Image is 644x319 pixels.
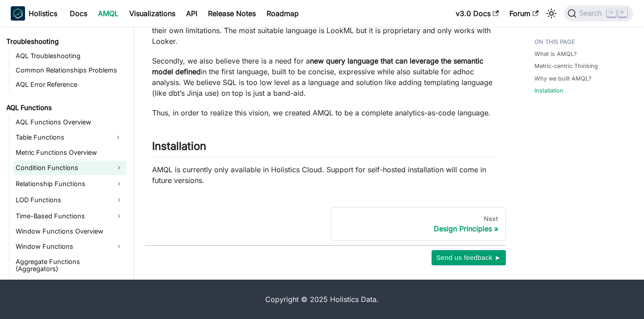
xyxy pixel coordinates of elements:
[13,239,126,254] a: Window Functions
[13,193,126,207] a: LOD Functions
[181,6,203,21] a: API
[504,6,544,21] a: Forum
[152,140,499,157] h2: Installation
[13,64,126,77] a: Common Relationships Problems
[339,215,499,223] div: Next
[13,130,110,145] a: Table Functions
[4,35,126,48] a: Troubleshooting
[261,6,304,21] a: Roadmap
[124,6,181,21] a: Visualizations
[331,207,506,241] a: NextDesign Principles
[13,146,126,159] a: Metric Functions Overview
[534,50,577,58] a: What is AMQL?
[93,6,124,21] a: AMQL
[13,50,126,62] a: AQL Troubleshooting
[13,277,126,289] a: Logical Functions
[432,250,506,265] button: Send us feedback ►
[534,62,598,70] a: Metric-centric Thinking
[13,78,126,91] a: AQL Error Reference
[64,6,93,21] a: Docs
[4,102,126,114] a: AQL Functions
[11,6,57,21] a: HolisticsHolistics
[576,9,607,17] span: Search
[544,6,559,21] button: Switch between dark and light mode (currently light mode)
[436,252,501,264] span: Send us feedback ►
[152,164,499,186] p: AMQL is currently only available in Holistics Cloud. Support for self-hosted installation will co...
[29,8,57,19] b: Holistics
[534,74,592,83] a: Why we built AMQL?
[13,255,126,275] a: Aggregate Functions (Aggregators)
[145,207,506,241] nav: Docs pages
[13,209,126,223] a: Time-Based Functions
[618,9,627,17] kbd: K
[152,56,483,76] strong: new query language that can leverage the semantic model defined
[534,86,563,95] a: Installation
[110,130,126,145] button: Expand sidebar category 'Table Functions'
[564,5,633,21] button: Search (Command+K)
[152,107,499,118] p: Thus, in order to realize this vision, we created AMQL to be a complete analytics-as-code language.
[152,55,499,98] p: Secondly, we also believe there is a need for a in the first language, built to be concise, expre...
[339,224,499,233] div: Design Principles
[450,6,504,21] a: v3.0 Docs
[11,6,25,21] img: Holistics
[38,294,606,305] div: Copyright © 2025 Holistics Data.
[13,161,126,175] a: Condition Functions
[203,6,261,21] a: Release Notes
[13,177,126,191] a: Relationship Functions
[607,9,616,17] kbd: ⌘
[13,116,126,128] a: AQL Functions Overview
[13,225,126,238] a: Window Functions Overview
